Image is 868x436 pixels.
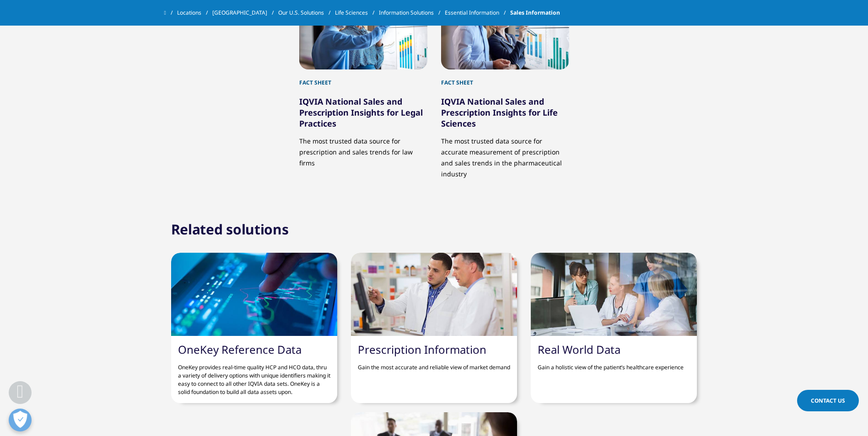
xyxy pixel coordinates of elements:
p: OneKey provides real-time quality HCP and HCO data, thru a variety of delivery options with uniqu... [178,356,330,396]
a: Real World Data [538,342,620,357]
a: Our U.S. Solutions [278,5,335,21]
p: The most trusted data source for accurate measurement of prescription and sales trends in the pha... [441,129,569,180]
div: Fact Sheet [441,69,569,87]
p: Gain a holistic view of the patient’s healthcare experience [538,356,690,372]
p: Gain the most accurate and reliable view of market demand [358,356,510,372]
a: Prescription Information [358,342,486,357]
button: Open Preferences [9,409,32,431]
span: Sales Information [510,5,560,21]
h2: Related solutions [171,220,289,239]
a: Locations [177,5,212,21]
a: OneKey Reference Data [178,342,302,357]
a: IQVIA National Sales and Prescription Insights for Legal Practices [299,96,423,129]
a: IQVIA National Sales and Prescription Insights for Life Sciences [441,96,558,129]
span: Contact Us [811,397,845,404]
a: [GEOGRAPHIC_DATA] [212,5,278,21]
a: Essential Information [445,5,510,21]
div: Fact Sheet [299,69,427,87]
a: Information Solutions [379,5,445,21]
a: Life Sciences [335,5,379,21]
p: The most trusted data source for prescription and sales trends for law firms [299,129,427,169]
a: Contact Us [797,390,859,411]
